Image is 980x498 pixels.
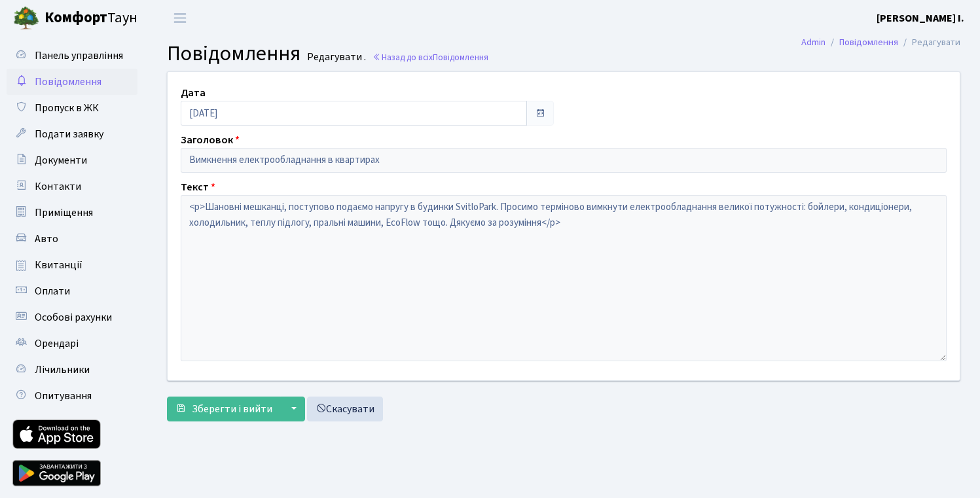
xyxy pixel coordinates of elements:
button: Переключити навігацію [164,7,196,29]
nav: breadcrumb [782,29,980,56]
span: Повідомлення [167,39,300,69]
b: Комфорт [45,7,107,28]
span: Орендарі [35,336,79,351]
a: Орендарі [7,330,137,357]
a: Назад до всіхПовідомлення [372,51,488,63]
span: Квитанції [35,258,82,272]
span: Авто [35,232,58,246]
button: Зберегти і вийти [167,397,281,421]
span: Приміщення [35,205,93,220]
label: Заголовок [181,132,240,148]
span: Документи [35,153,87,168]
span: Повідомлення [35,75,101,89]
a: Оплати [7,278,137,304]
a: Лічильники [7,357,137,383]
a: Опитування [7,383,137,409]
a: Скасувати [307,397,383,421]
a: Панель управління [7,43,137,69]
textarea: <p>Шановні мешканці, поступово подаємо напругу в будинки SvitloPark. Просимо терміново вимкнути е... [181,195,947,361]
a: Авто [7,226,137,252]
a: Пропуск в ЖК [7,95,137,121]
img: logo.png [13,5,39,31]
span: Панель управління [35,48,123,63]
span: Лічильники [35,363,90,377]
small: Редагувати . [304,51,366,63]
label: Дата [181,85,206,101]
b: [PERSON_NAME] І. [877,11,964,26]
span: Особові рахунки [35,310,112,325]
label: Текст [181,179,215,195]
a: Особові рахунки [7,304,137,330]
a: Приміщення [7,200,137,226]
a: Повідомлення [7,69,137,95]
span: Повідомлення [433,51,488,63]
span: Подати заявку [35,127,103,141]
a: Документи [7,147,137,173]
span: Зберегти і вийти [192,402,272,416]
span: Оплати [35,284,70,298]
span: Таун [45,7,137,29]
a: Квитанції [7,252,137,278]
a: Admin [801,35,826,49]
span: Пропуск в ЖК [35,101,99,115]
span: Контакти [35,179,81,194]
a: Контакти [7,173,137,200]
span: Опитування [35,389,92,403]
a: Подати заявку [7,121,137,147]
a: Повідомлення [839,35,898,49]
li: Редагувати [898,35,960,50]
a: [PERSON_NAME] І. [877,10,964,26]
